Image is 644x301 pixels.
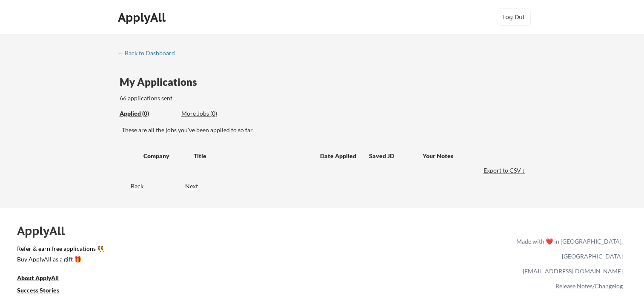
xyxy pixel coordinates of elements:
a: [EMAIL_ADDRESS][DOMAIN_NAME] [523,267,623,275]
div: These are all the jobs you've been applied to so far. [122,126,527,134]
div: These are all the jobs you've been applied to so far. [120,109,175,118]
div: Export to CSV ↓ [484,166,527,175]
div: ApplyAll [118,10,168,25]
div: Date Applied [320,152,358,160]
div: 66 applications sent [120,94,284,102]
a: About ApplyAll [17,273,71,284]
div: Buy ApplyAll as a gift 🎁 [17,256,102,262]
div: Company [143,152,186,160]
a: Release Notes/Changelog [555,282,623,290]
u: About ApplyAll [17,274,59,281]
div: Title [194,152,312,160]
a: ← Back to Dashboard [117,50,181,58]
div: These are job applications we think you'd be a good fit for, but couldn't apply you to automatica... [181,109,244,118]
div: My Applications [120,77,204,87]
a: Success Stories [17,286,71,296]
div: ← Back to Dashboard [117,50,181,56]
div: Back [117,182,143,190]
div: Made with ❤️ in [GEOGRAPHIC_DATA], [GEOGRAPHIC_DATA] [513,234,623,264]
div: Saved JD [369,148,423,163]
button: Log Out [497,9,531,26]
a: Refer & earn free applications 👯‍♀️ [17,246,338,255]
div: Next [185,182,208,190]
div: More Jobs (0) [181,109,244,118]
a: Buy ApplyAll as a gift 🎁 [17,255,102,265]
div: ApplyAll [17,224,74,238]
div: Your Notes [423,152,520,160]
u: Success Stories [17,287,59,294]
div: Applied (0) [120,109,175,118]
